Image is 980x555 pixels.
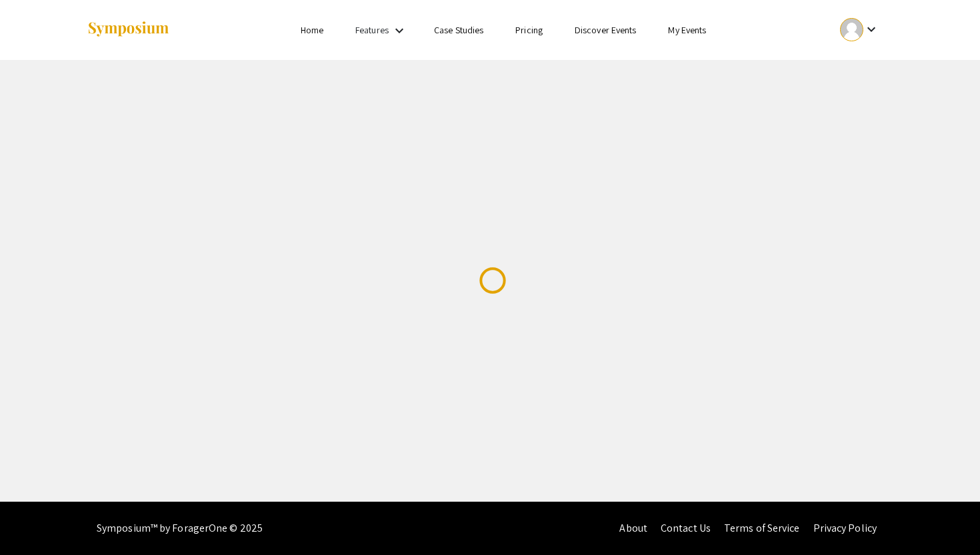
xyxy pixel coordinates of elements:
[515,24,543,36] a: Pricing
[355,24,389,36] a: Features
[826,15,893,45] button: Expand account dropdown
[301,24,323,36] a: Home
[661,521,711,535] a: Contact Us
[87,21,170,39] img: Symposium by ForagerOne
[391,23,407,39] mat-icon: Expand Features list
[724,521,800,535] a: Terms of Service
[813,521,877,535] a: Privacy Policy
[575,24,637,36] a: Discover Events
[668,24,706,36] a: My Events
[863,21,879,37] mat-icon: Expand account dropdown
[434,24,483,36] a: Case Studies
[619,521,647,535] a: About
[97,502,263,555] div: Symposium™ by ForagerOne © 2025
